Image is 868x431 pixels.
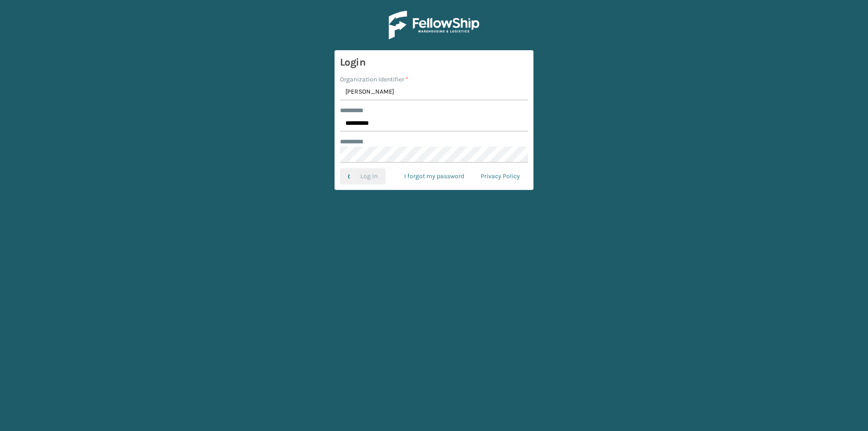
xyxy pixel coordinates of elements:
[340,56,528,69] h3: Login
[389,11,479,39] img: Logo
[472,168,528,185] a: Privacy Policy
[396,168,472,185] a: I forgot my password
[340,75,408,84] label: Organization Identifier
[340,168,386,185] button: Log In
